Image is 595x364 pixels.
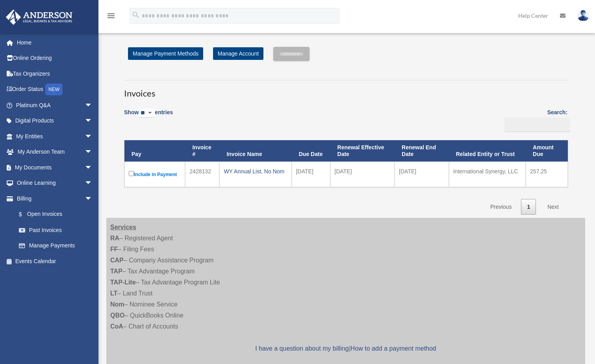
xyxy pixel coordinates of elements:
[6,144,104,160] a: My Anderson Teamarrow_drop_down
[526,162,568,187] td: 257.25
[6,82,104,98] a: Order StatusNEW
[6,160,104,175] a: My Documentsarrow_drop_down
[124,80,567,100] h3: Invoices
[521,199,536,215] a: 1
[502,108,567,132] label: Search:
[330,162,395,187] td: [DATE]
[6,128,104,144] a: My Entitiesarrow_drop_down
[395,140,449,162] th: Renewal End Date: activate to sort column ascending
[110,246,118,253] strong: FF
[6,50,104,66] a: Online Ordering
[110,268,122,275] strong: TAP
[395,162,449,187] td: [DATE]
[45,84,63,95] div: NEW
[6,175,104,191] a: Online Learningarrow_drop_down
[350,345,436,352] a: How to add a payment method
[6,113,104,129] a: Digital Productsarrow_drop_down
[85,175,100,191] span: arrow_drop_down
[106,11,116,20] i: menu
[110,224,136,230] strong: Services
[110,343,581,354] p: |
[11,222,100,238] a: Past Invoices
[6,97,104,113] a: Platinum Q&Aarrow_drop_down
[11,206,96,223] a: $Open Invoices
[85,97,100,113] span: arrow_drop_down
[85,191,100,207] span: arrow_drop_down
[6,35,104,50] a: Home
[6,253,104,269] a: Events Calendar
[526,140,568,162] th: Amount Due: activate to sort column ascending
[577,10,589,21] img: User Pic
[185,140,219,162] th: Invoice #: activate to sort column ascending
[110,235,119,241] strong: RA
[255,345,348,352] a: I have a question about my billing
[449,162,526,187] td: International Synergy, LLC
[132,11,140,19] i: search
[124,108,173,126] label: Show entries
[85,113,100,129] span: arrow_drop_down
[106,14,116,20] a: menu
[85,144,100,160] span: arrow_drop_down
[85,128,100,145] span: arrow_drop_down
[110,301,124,308] strong: Nom
[124,140,185,162] th: Pay: activate to sort column descending
[85,160,100,176] span: arrow_drop_down
[6,66,104,82] a: Tax Organizers
[213,47,263,60] a: Manage Account
[292,140,330,162] th: Due Date: activate to sort column ascending
[541,199,565,215] a: Next
[504,117,570,132] input: Search:
[4,9,75,25] img: Anderson Advisors Platinum Portal
[129,171,134,176] input: Include in Payment
[110,279,136,286] strong: TAP-Lite
[23,210,27,219] span: $
[128,47,203,60] a: Manage Payment Methods
[292,162,330,187] td: [DATE]
[139,109,155,118] select: Showentries
[110,312,124,319] strong: QBO
[185,162,219,187] td: 2428132
[330,140,395,162] th: Renewal Effective Date: activate to sort column ascending
[449,140,526,162] th: Related Entity or Trust: activate to sort column ascending
[110,257,124,264] strong: CAP
[129,169,181,179] label: Include in Payment
[11,238,100,254] a: Manage Payments
[484,199,517,215] a: Previous
[6,191,100,206] a: Billingarrow_drop_down
[110,290,117,297] strong: LT
[224,166,287,177] div: WY Annual List, No Nom
[110,323,123,330] strong: CoA
[219,140,291,162] th: Invoice Name: activate to sort column ascending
